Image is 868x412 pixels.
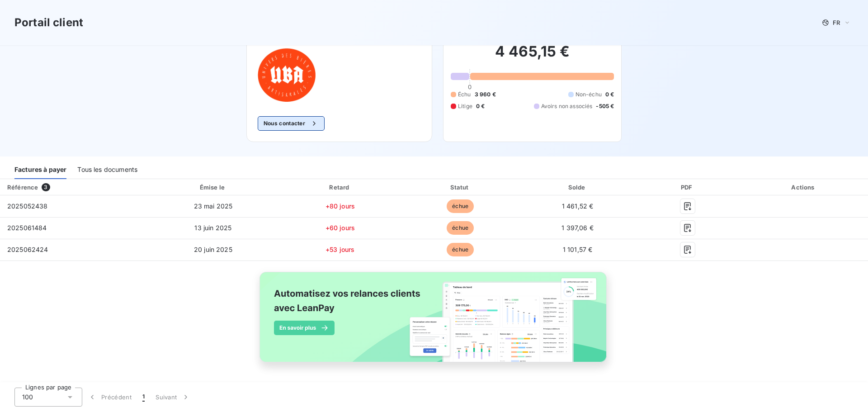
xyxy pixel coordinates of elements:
div: Retard [281,183,399,192]
span: 1 101,57 € [563,246,593,253]
span: -505 € [596,102,614,110]
span: échue [447,243,474,256]
span: 0 € [605,90,614,99]
h3: Portail client [14,14,83,31]
span: Avoirs non associés [541,102,593,110]
div: PDF [637,183,738,192]
span: 0 € [476,102,485,110]
button: Précédent [82,388,137,407]
span: 1 397,06 € [561,224,594,232]
span: 1 461,52 € [562,202,594,210]
span: échue [447,221,474,235]
span: 20 juin 2025 [194,246,232,253]
span: Non-échu [576,90,602,99]
button: Nous contacter [258,116,325,131]
button: Suivant [150,388,196,407]
span: Échu [458,90,471,99]
img: Company logo [258,47,316,102]
span: +53 jours [325,246,354,253]
span: Litige [458,102,472,110]
span: 13 juin 2025 [194,224,231,232]
div: Référence [7,184,38,191]
span: 0 [468,83,472,90]
span: 2025052438 [7,202,48,210]
span: 2025062424 [7,246,48,253]
button: 1 [137,388,150,407]
span: 3 960 € [475,90,496,99]
div: Actions [741,183,866,192]
div: Solde [522,183,634,192]
span: 1 [142,393,145,402]
div: Statut [403,183,518,192]
span: 100 [22,393,33,402]
h2: 4 465,15 € [451,43,614,70]
img: banner [251,266,617,378]
span: +60 jours [325,224,355,232]
div: Factures à payer [14,160,66,179]
div: Tous les documents [77,160,137,179]
span: échue [447,199,474,213]
span: +80 jours [325,202,355,210]
div: Émise le [149,183,278,192]
span: 23 mai 2025 [194,202,233,210]
span: 3 [42,183,50,191]
span: 2025061484 [7,224,47,232]
span: FR [833,19,840,26]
